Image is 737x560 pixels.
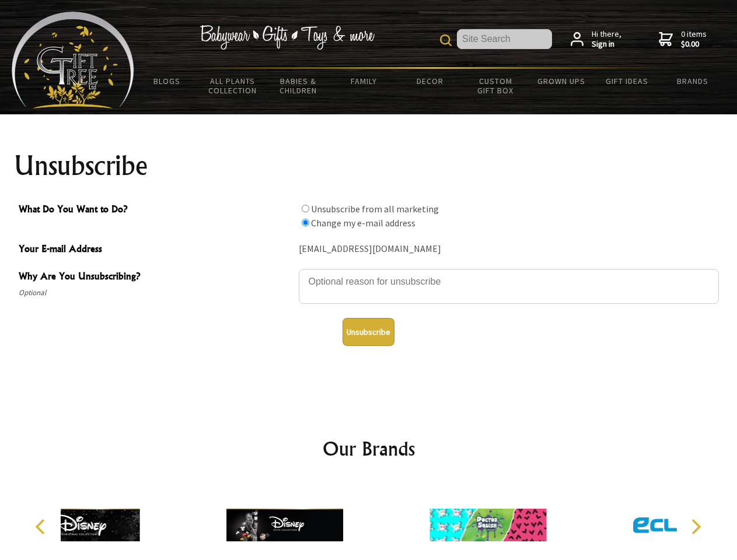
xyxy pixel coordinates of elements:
img: Babyware - Gifts - Toys and more... [12,12,134,108]
div: [EMAIL_ADDRESS][DOMAIN_NAME] [299,240,719,258]
h2: Our Brands [23,435,714,463]
a: Decor [397,69,463,93]
strong: Sign in [592,39,621,50]
a: All Plants Collection [200,69,266,103]
a: Hi there,Sign in [571,29,621,50]
a: Custom Gift Box [463,69,529,103]
label: Unsubscribe from all marketing [311,203,439,215]
textarea: Why Are You Unsubscribing? [299,269,719,304]
input: What Do You Want to Do? [302,219,309,226]
span: Hi there, [592,29,621,50]
input: Site Search [457,29,552,49]
a: Gift Ideas [594,69,660,93]
a: BLOGS [134,69,200,93]
a: Babies & Children [266,69,331,103]
img: Babywear - Gifts - Toys & more [200,25,375,50]
h1: Unsubscribe [14,152,724,180]
label: Change my e-mail address [311,217,415,229]
input: What Do You Want to Do? [302,205,309,212]
img: product search [440,34,452,46]
button: Next [683,514,708,540]
a: 0 items$0.00 [659,29,707,50]
span: Optional [19,286,293,300]
strong: $0.00 [681,39,707,50]
a: Grown Ups [528,69,594,93]
button: Previous [29,514,55,540]
span: 0 items [681,29,707,50]
a: Family [331,69,397,93]
span: Your E-mail Address [19,242,293,258]
button: Unsubscribe [343,318,394,346]
span: What Do You Want to Do? [19,202,293,219]
a: Brands [660,69,726,93]
span: Why Are You Unsubscribing? [19,269,293,286]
